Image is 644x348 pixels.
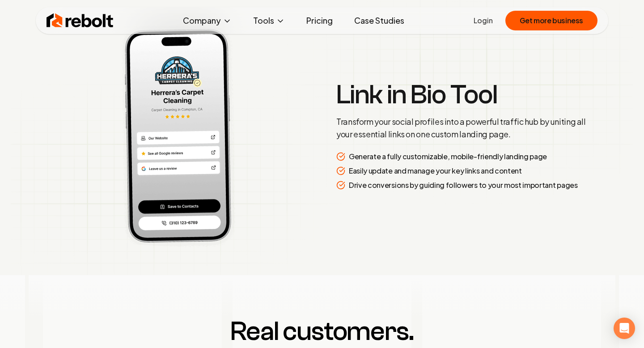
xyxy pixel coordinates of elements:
p: Transform your social profiles into a powerful traffic hub by uniting all your essential links on... [336,115,594,140]
a: Login [474,15,493,26]
button: Tools [246,12,292,30]
img: Rebolt Logo [47,12,114,30]
button: Get more business [505,11,597,30]
h3: Link in Bio Tool [336,81,594,108]
img: Social Preview [34,18,313,253]
button: Company [176,12,239,30]
a: Case Studies [347,12,411,30]
p: Easily update and manage your key links and content [349,166,522,176]
p: Generate a fully customizable, mobile-friendly landing page [349,151,547,162]
div: Open Intercom Messenger [614,318,635,339]
p: Drive conversions by guiding followers to your most important pages [349,180,578,191]
a: Pricing [299,12,340,30]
